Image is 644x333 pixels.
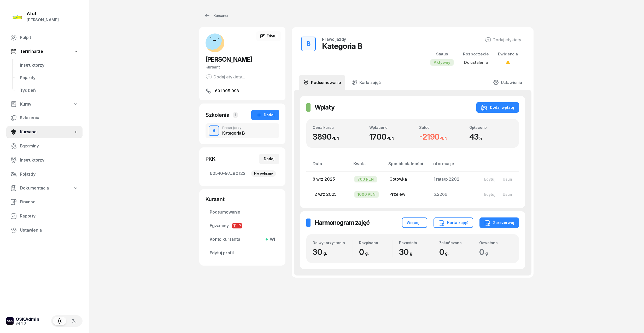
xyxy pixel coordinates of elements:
[389,176,425,183] div: Gotówka
[439,247,452,257] span: 0
[20,48,43,55] span: Terminarze
[20,34,78,41] span: Pulpit
[476,102,519,113] button: Dodaj wpłatę
[20,74,78,81] span: Pojazdy
[347,75,385,90] a: Karta zajęć
[399,240,432,245] div: Pozostało
[206,206,279,219] a: Podsumowanie
[233,112,238,118] span: 1
[369,125,413,130] div: Wpłacono
[210,170,275,177] span: 62540-97...80122
[210,236,275,243] span: Konto kursanta
[267,34,278,38] span: Edytuj
[430,51,454,58] div: Status
[199,10,233,21] a: Kursanci
[222,126,245,129] div: Prawo jazdy
[210,250,275,256] span: Edytuj profil
[206,88,279,94] a: 601 995 098
[369,132,413,142] div: 1700
[387,136,394,141] small: PLN
[315,103,335,112] h2: Wpłaty
[463,51,489,58] div: Rozpoczęcie
[481,175,499,183] button: Edytuj
[27,16,59,23] div: [PERSON_NAME]
[331,136,339,141] small: PLN
[6,140,83,152] a: Egzaminy
[323,251,327,256] small: g.
[6,98,83,110] a: Kursy
[20,157,78,164] span: Instruktorzy
[313,132,363,142] div: 3890
[20,87,78,94] span: Tydzień
[499,190,516,199] button: Usuń
[429,160,477,171] th: Informacje
[313,192,337,197] span: 12 wrz 2025
[354,176,377,182] div: 700 PLN
[6,317,14,325] img: logo-xs-dark@2x.png
[20,227,78,234] span: Ustawienia
[237,223,242,228] span: P
[256,31,281,41] a: Edytuj
[498,51,518,58] div: Ewidencja
[481,104,514,111] div: Dodaj wpłatę
[485,251,489,256] small: g.
[481,190,499,199] button: Edytuj
[313,240,353,245] div: Do wykorzystania
[20,185,49,192] span: Dokumentacja
[251,170,276,177] div: Nie pobrano
[322,41,362,51] div: Kategoria B
[385,160,429,171] th: Sposób płatności
[6,126,83,138] a: Kursanci
[20,114,78,121] span: Szkolenia
[16,72,83,84] a: Pojazdy
[259,154,279,164] button: Dodaj
[16,84,83,97] a: Tydzień
[204,13,228,19] div: Kursanci
[402,217,427,228] button: Więcej...
[407,220,423,226] div: Więcej...
[469,132,513,142] div: 43
[6,210,83,222] a: Raporty
[206,155,215,163] div: PKK
[16,317,39,321] div: OSKAdmin
[210,209,275,216] span: Podsumowanie
[209,125,219,136] button: B
[27,12,59,16] div: Atut
[365,251,369,256] small: g.
[6,45,83,58] a: Terminarze
[499,175,516,183] button: Usuń
[434,217,473,228] button: Karta zajęć
[20,171,78,178] span: Pojazdy
[206,64,279,71] div: Kursant
[469,125,513,130] div: Opłacono
[206,123,279,138] button: BPrawo jazdyKategoria B
[503,192,512,197] div: Usuń
[503,177,512,181] div: Usuń
[359,240,393,245] div: Rozpisano
[306,160,350,171] th: Data
[20,143,78,150] span: Egzaminy
[479,136,482,141] small: %
[479,247,491,257] span: 0
[6,182,83,194] a: Dokumentacja
[479,217,519,228] button: Zarezerwuj
[430,59,454,66] div: Aktywny
[440,136,447,141] small: PLN
[206,247,279,259] a: Edytuj profil
[419,132,463,142] div: -2190
[399,247,416,257] span: 30
[354,191,379,198] div: 1000 PLN
[20,213,78,220] span: Raporty
[484,220,514,226] div: Zarezerwuj
[6,196,83,208] a: Finanse
[222,131,245,135] div: Kategoria B
[16,59,83,72] a: Instruktorzy
[206,233,279,246] a: Konto kursantaWł
[485,37,524,43] button: Dodaj etykiety...
[489,75,526,90] a: Ustawienia
[206,74,245,80] div: Dodaj etykiety...
[350,160,385,171] th: Kwota
[268,236,275,243] span: Wł
[434,176,459,182] span: 1 rata/p.2202
[445,251,449,256] small: g.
